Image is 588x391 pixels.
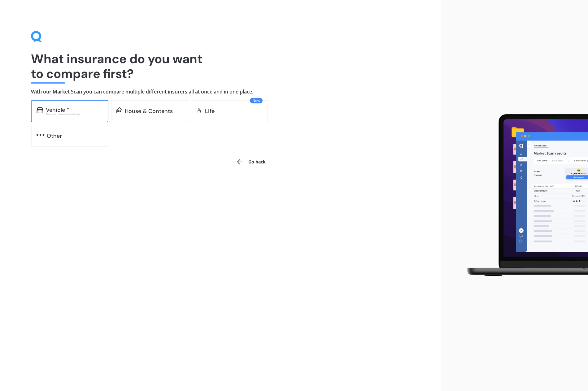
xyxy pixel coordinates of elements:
[250,98,263,103] span: New
[46,107,69,113] div: Vehicle *
[37,107,43,113] img: car.f15378c7a67c060ca3f3.svg
[458,111,588,281] img: laptop.webp
[116,107,122,113] img: home-and-contents.b802091223b8502ef2dd.svg
[31,89,410,95] h4: With our Market Scan you can compare multiple different insurers all at once and in one place.
[47,133,62,139] div: Other
[205,108,215,114] div: Life
[125,108,173,114] div: House & Contents
[196,107,203,113] img: life.f720d6a2d7cdcd3ad642.svg
[46,113,103,115] div: Excludes commercial vehicles
[232,154,269,169] button: Go back
[37,132,44,138] img: other.81dba5aafe580aa69f38.svg
[31,51,410,81] h1: What insurance do you want to compare first?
